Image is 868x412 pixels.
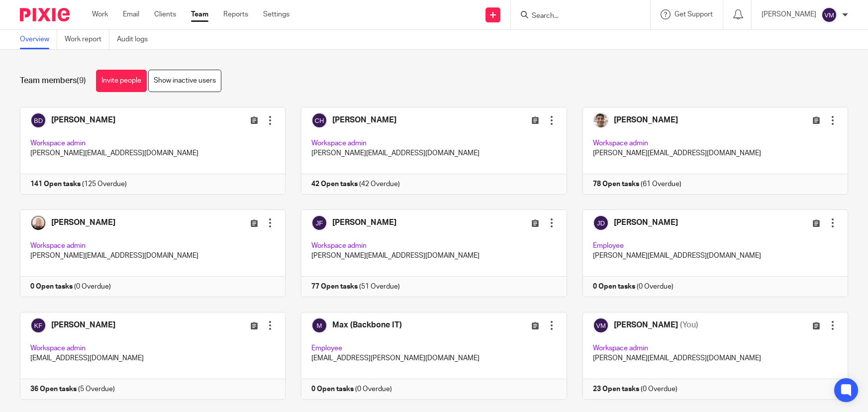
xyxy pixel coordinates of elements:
[154,9,176,19] a: Clients
[65,30,109,49] a: Work report
[96,70,147,92] a: Invite people
[92,9,108,19] a: Work
[117,30,155,49] a: Audit logs
[263,9,289,19] a: Settings
[20,30,57,49] a: Overview
[762,9,816,19] p: [PERSON_NAME]
[123,9,139,19] a: Email
[77,77,86,85] span: (9)
[148,70,221,92] a: Show inactive users
[20,76,86,86] h1: Team members
[675,11,713,18] span: Get Support
[223,9,248,19] a: Reports
[191,9,208,19] a: Team
[531,12,620,21] input: Search
[20,8,70,21] img: Pixie
[821,7,837,23] img: svg%3E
